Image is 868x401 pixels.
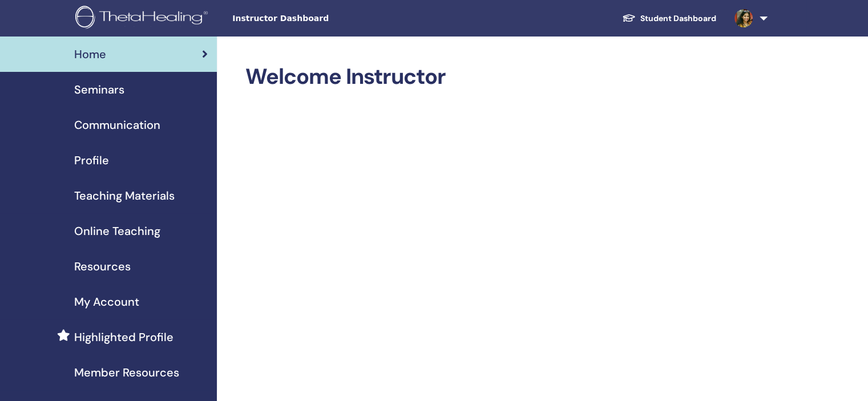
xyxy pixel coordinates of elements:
img: default.jpg [734,9,753,27]
span: Instructor Dashboard [232,13,403,25]
span: Communication [74,116,160,133]
span: My Account [74,293,139,310]
span: Member Resources [74,364,179,381]
span: Profile [74,152,109,169]
img: graduation-cap-white.svg [622,13,636,23]
span: Online Teaching [74,222,160,240]
h2: Welcome Instructor [245,64,765,90]
img: logo.png [75,6,212,31]
span: Teaching Materials [74,187,175,204]
span: Seminars [74,81,124,98]
span: Home [74,46,106,63]
a: Student Dashboard [613,8,725,29]
span: Highlighted Profile [74,329,173,346]
span: Resources [74,258,131,275]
